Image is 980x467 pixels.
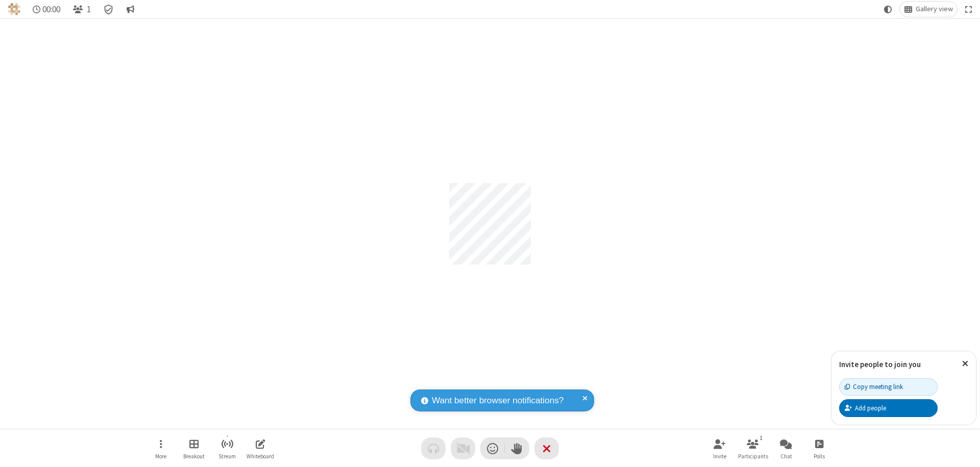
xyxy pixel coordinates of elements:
[961,2,976,17] button: Fullscreen
[42,5,60,14] span: 00:00
[713,453,726,459] span: Invite
[845,382,903,392] div: Copy meeting link
[771,434,801,463] button: Open chat
[421,437,446,459] button: Audio problem - check your Internet connection or call by phone
[8,3,20,15] img: QA Selenium DO NOT DELETE OR CHANGE
[218,453,236,459] span: Stream
[87,5,91,14] span: 1
[738,434,768,463] button: Open participant list
[880,2,896,17] button: Using system theme
[99,2,118,17] div: Meeting details Encryption enabled
[68,2,95,17] button: Open participant list
[954,351,976,376] button: Close popover
[480,437,505,459] button: Send a reaction
[247,453,274,459] span: Whiteboard
[245,434,276,463] button: Open shared whiteboard
[505,437,529,459] button: Raise hand
[757,433,766,443] div: 1
[451,437,475,459] button: Video
[183,453,205,459] span: Breakout
[179,434,209,463] button: Manage Breakout Rooms
[814,453,825,459] span: Polls
[804,434,835,463] button: Open poll
[704,434,735,463] button: Invite participants (⌘+Shift+I)
[122,2,138,17] button: Conversation
[839,378,938,396] button: Copy meeting link
[432,394,563,407] span: Want better browser notifications?
[212,434,242,463] button: Start streaming
[900,2,957,17] button: Change layout
[534,437,559,459] button: End or leave meeting
[916,5,953,13] span: Gallery view
[780,453,792,459] span: Chat
[839,399,938,417] button: Add people
[839,359,921,369] label: Invite people to join you
[29,2,65,17] div: Timer
[738,453,768,459] span: Participants
[155,453,166,459] span: More
[145,434,176,463] button: Open menu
